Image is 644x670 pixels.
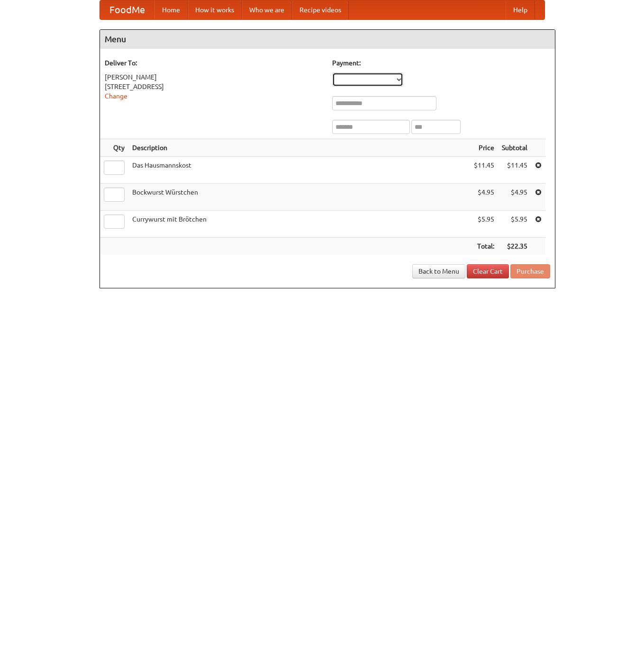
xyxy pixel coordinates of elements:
[105,82,323,91] div: [STREET_ADDRESS]
[498,157,531,184] td: $11.45
[292,0,349,19] a: Recipe videos
[510,264,550,278] button: Purchase
[412,264,465,278] a: Back to Menu
[498,238,531,255] th: $22.35
[467,264,509,278] a: Clear Cart
[498,184,531,211] td: $4.95
[470,139,498,157] th: Price
[498,139,531,157] th: Subtotal
[105,72,323,82] div: [PERSON_NAME]
[128,139,470,157] th: Description
[242,0,292,19] a: Who we are
[498,211,531,238] td: $5.95
[470,157,498,184] td: $11.45
[100,0,154,19] a: FoodMe
[100,30,555,49] h4: Menu
[470,238,498,255] th: Total:
[470,184,498,211] td: $4.95
[128,184,470,211] td: Bockwurst Würstchen
[100,139,128,157] th: Qty
[154,0,188,19] a: Home
[105,58,323,68] h5: Deliver To:
[128,211,470,238] td: Currywurst mit Brötchen
[105,92,127,100] a: Change
[332,58,550,68] h5: Payment:
[506,0,535,19] a: Help
[128,157,470,184] td: Das Hausmannskost
[470,211,498,238] td: $5.95
[188,0,242,19] a: How it works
